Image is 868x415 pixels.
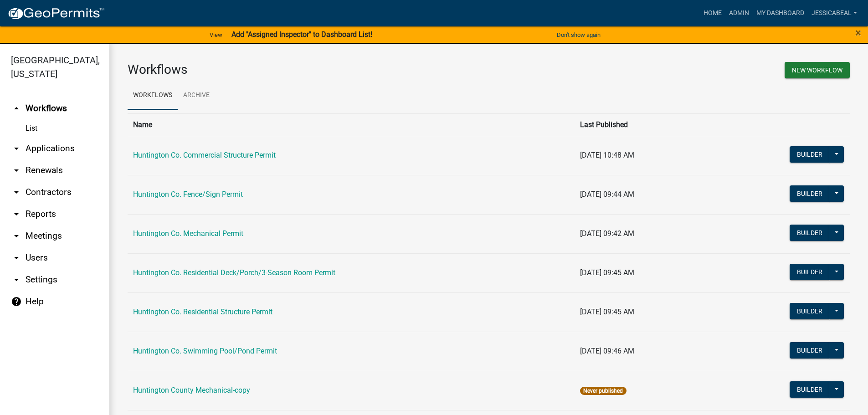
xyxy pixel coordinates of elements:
[133,190,243,199] a: Huntington Co. Fence/Sign Permit
[790,342,830,359] button: Builder
[580,268,634,277] span: [DATE] 09:45 AM
[790,225,830,241] button: Builder
[790,146,830,163] button: Builder
[11,252,22,263] i: arrow_drop_down
[580,307,634,316] span: [DATE] 09:45 AM
[178,81,215,110] a: Archive
[855,26,861,39] span: ×
[128,62,482,77] h3: Workflows
[855,27,861,38] button: Close
[580,229,634,238] span: [DATE] 09:42 AM
[133,268,335,277] a: Huntington Co. Residential Deck/Porch/3-Season Room Permit
[11,296,22,307] i: help
[11,231,22,241] i: arrow_drop_down
[790,303,830,319] button: Builder
[790,381,830,398] button: Builder
[133,386,250,395] a: Huntington County Mechanical-copy
[11,209,22,220] i: arrow_drop_down
[580,190,634,199] span: [DATE] 09:44 AM
[11,143,22,154] i: arrow_drop_down
[700,5,725,22] a: Home
[725,5,753,22] a: Admin
[575,113,711,136] th: Last Published
[11,165,22,176] i: arrow_drop_down
[128,113,575,136] th: Name
[580,151,634,159] span: [DATE] 10:48 AM
[790,185,830,202] button: Builder
[128,81,178,110] a: Workflows
[580,347,634,355] span: [DATE] 09:46 AM
[553,27,604,42] button: Don't show again
[790,264,830,280] button: Builder
[11,103,22,114] i: arrow_drop_up
[133,347,277,355] a: Huntington Co. Swimming Pool/Pond Permit
[808,5,861,22] a: JessicaBeal
[231,30,372,39] strong: Add "Assigned Inspector" to Dashboard List!
[11,274,22,285] i: arrow_drop_down
[133,229,243,238] a: Huntington Co. Mechanical Permit
[753,5,808,22] a: My Dashboard
[11,187,22,198] i: arrow_drop_down
[580,387,626,395] span: Never published
[206,27,226,42] a: View
[785,62,850,78] button: New Workflow
[133,151,276,159] a: Huntington Co. Commercial Structure Permit
[133,307,272,316] a: Huntington Co. Residential Structure Permit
